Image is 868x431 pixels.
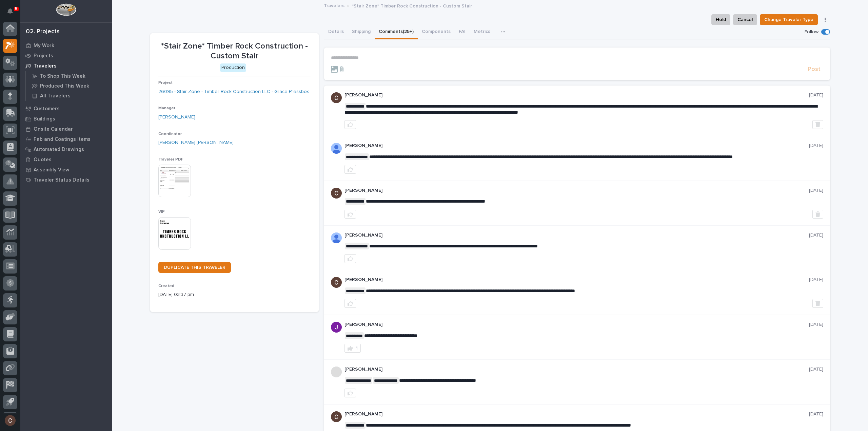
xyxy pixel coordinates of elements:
p: Travelers [34,63,57,69]
p: [DATE] [809,92,823,98]
a: [PERSON_NAME] [158,114,195,121]
p: [PERSON_NAME] [344,277,809,283]
img: ACg8ocLB2sBq07NhafZLDpfZztpbDqa4HYtD3rBf5LhdHf4k=s96-c [331,322,342,333]
button: like this post [344,389,356,397]
p: [PERSON_NAME] [344,92,809,98]
p: [DATE] [809,277,823,283]
a: Fab and Coatings Items [20,134,112,144]
button: FAI [455,25,470,39]
button: like this post [344,165,356,174]
p: [PERSON_NAME] [344,143,809,149]
p: [PERSON_NAME] [344,367,809,372]
p: Follow [805,29,818,35]
span: Change Traveler Type [764,16,813,24]
p: 5 [15,6,17,11]
div: 1 [356,346,358,351]
p: To Shop This Week [40,73,85,79]
a: My Work [20,40,112,51]
button: Comments (25+) [375,25,418,39]
p: Traveler Status Details [34,177,90,183]
a: Assembly View [20,165,112,175]
a: Automated Drawings [20,144,112,154]
p: [DATE] [809,322,823,327]
p: Buildings [34,116,55,122]
img: AGNmyxaji213nCK4JzPdPN3H3CMBhXDSA2tJ_sy3UIa5=s96-c [331,92,342,103]
button: Components [418,25,455,39]
a: Projects [20,51,112,61]
span: Post [808,65,821,73]
span: Project [158,81,173,85]
span: Traveler PDF [158,157,183,162]
p: Fab and Coatings Items [34,136,91,143]
img: AGNmyxaji213nCK4JzPdPN3H3CMBhXDSA2tJ_sy3UIa5=s96-c [331,277,342,288]
span: Manager [158,106,175,110]
div: 02. Projects [26,28,60,36]
img: Workspace Logo [56,3,76,16]
p: Assembly View [34,167,69,173]
button: like this post [344,120,356,129]
div: Notifications5 [8,8,17,19]
img: AGNmyxaji213nCK4JzPdPN3H3CMBhXDSA2tJ_sy3UIa5=s96-c [331,411,342,422]
button: Change Traveler Type [760,14,818,25]
button: Delete post [812,210,823,219]
a: Travelers [20,61,112,71]
a: Onsite Calendar [20,124,112,134]
p: All Travelers [40,93,71,99]
button: Details [324,25,348,39]
p: My Work [34,43,54,49]
img: AOh14GjpcA6ydKGAvwfezp8OhN30Q3_1BHk5lQOeczEvCIoEuGETHm2tT-JUDAHyqffuBe4ae2BInEDZwLlH3tcCd_oYlV_i4... [331,143,342,154]
button: like this post [344,299,356,308]
a: Produced This Week [26,81,112,91]
a: [PERSON_NAME] [PERSON_NAME] [158,139,234,146]
div: Production [220,63,246,72]
span: VIP [158,210,165,214]
img: AGNmyxaji213nCK4JzPdPN3H3CMBhXDSA2tJ_sy3UIa5=s96-c [331,188,342,199]
p: Projects [34,53,53,59]
p: Produced This Week [40,83,89,89]
p: [PERSON_NAME] [344,411,809,417]
a: Quotes [20,154,112,165]
a: To Shop This Week [26,71,112,81]
p: [DATE] [809,143,823,149]
p: [PERSON_NAME] [344,232,809,238]
span: Created [158,284,174,288]
img: AOh14GjpcA6ydKGAvwfezp8OhN30Q3_1BHk5lQOeczEvCIoEuGETHm2tT-JUDAHyqffuBe4ae2BInEDZwLlH3tcCd_oYlV_i4... [331,232,342,243]
a: Travelers [324,1,344,9]
a: DUPLICATE THIS TRAVELER [158,262,231,273]
p: [PERSON_NAME] [344,188,809,193]
p: Automated Drawings [34,147,84,153]
button: like this post [344,210,356,219]
span: Hold [716,16,726,24]
span: Coordinator [158,132,182,136]
p: Customers [34,106,60,112]
button: Shipping [348,25,375,39]
button: Cancel [733,14,757,25]
button: Hold [711,14,730,25]
span: Cancel [737,16,753,24]
p: [DATE] [809,367,823,372]
button: like this post [344,254,356,263]
a: Customers [20,104,112,114]
a: All Travelers [26,91,112,100]
a: Buildings [20,114,112,124]
p: [PERSON_NAME] [344,322,809,327]
a: Traveler Status Details [20,175,112,185]
a: 26095 - Stair Zone - Timber Rock Construction LLC - Grace Pressbox [158,88,309,95]
button: Notifications [3,4,17,18]
button: Delete post [812,120,823,129]
button: users-avatar [3,413,17,428]
p: Quotes [34,157,52,163]
p: [DATE] [809,232,823,238]
p: *Stair Zone* Timber Rock Construction - Custom Stair [352,2,472,9]
p: *Stair Zone* Timber Rock Construction - Custom Stair [158,41,311,61]
button: 1 [344,344,361,353]
button: Delete post [812,299,823,308]
button: Metrics [470,25,494,39]
p: [DATE] [809,411,823,417]
p: Onsite Calendar [34,126,73,132]
span: DUPLICATE THIS TRAVELER [164,265,225,270]
p: [DATE] 03:37 pm [158,291,311,298]
p: [DATE] [809,188,823,193]
button: Post [805,65,823,73]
